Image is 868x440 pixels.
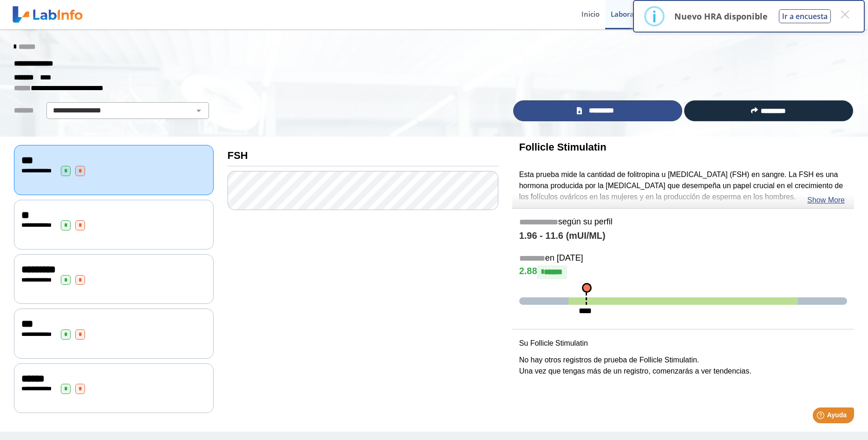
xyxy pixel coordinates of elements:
[519,338,847,349] p: Su Follicle Stimulatin
[807,195,845,206] a: Show More
[674,11,768,22] p: Nuevo HRA disponible
[519,355,847,377] p: No hay otros registros de prueba de Follicle Stimulatin. Una vez que tengas más de un registro, c...
[836,6,853,23] button: Close this dialog
[519,217,847,228] h5: según su perfil
[785,404,858,430] iframe: Help widget launcher
[652,8,657,25] div: i
[519,265,847,279] h4: 2.88
[519,230,847,242] h4: 1.96 - 11.6 (mUI/ML)
[779,9,831,23] button: Ir a encuesta
[519,141,607,153] b: Follicle Stimulatin
[519,169,847,203] p: Esta prueba mide la cantidad de folitropina u [MEDICAL_DATA] (FSH) en sangre. La FSH es una hormo...
[519,253,847,264] h5: en [DATE]
[228,150,248,161] b: FSH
